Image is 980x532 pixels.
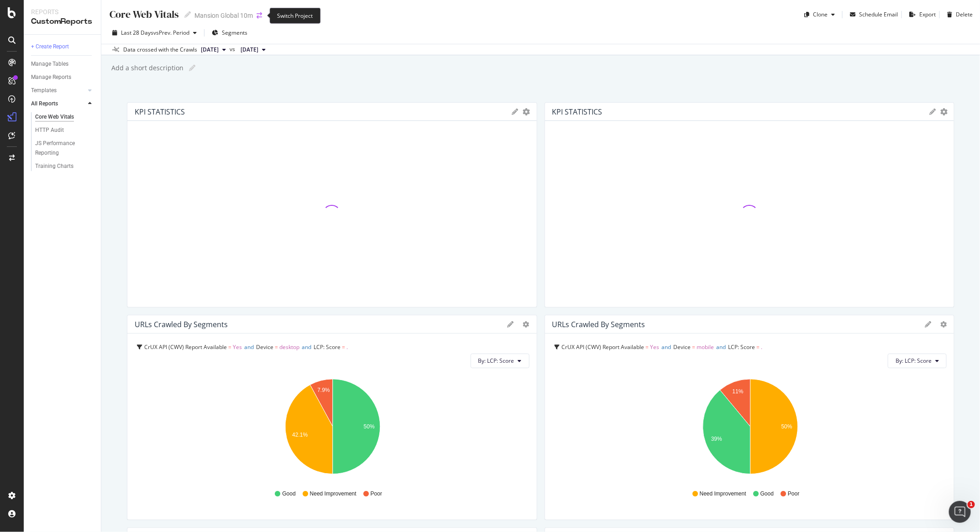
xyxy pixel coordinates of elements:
div: KPI STATISTICSgeargear [545,102,955,308]
text: 11% [732,388,743,395]
span: and [717,343,726,351]
div: URLs Crawled by Segments [135,320,228,329]
span: = [646,343,649,351]
i: Edit report name [189,65,195,71]
a: HTTP Audit [35,125,94,135]
span: LCP: Score [314,343,341,351]
div: All Reports [31,99,58,109]
text: 42.1% [292,432,308,438]
span: and [662,343,671,351]
span: Device [674,343,691,351]
span: Good [282,490,295,498]
div: Clone [813,10,828,18]
span: = [275,343,278,351]
button: Clone [801,7,839,22]
div: arrow-right-arrow-left [257,12,262,19]
div: Manage Tables [31,59,68,69]
div: + Create Report [31,42,69,52]
div: Data crossed with the Crawls [123,46,197,54]
a: Manage Tables [31,59,94,69]
a: + Create Report [31,42,94,52]
span: By: LCP: Score [478,357,514,365]
span: vs [230,45,237,53]
span: Yes [233,343,242,351]
div: Export [919,10,936,18]
span: and [302,343,311,351]
div: Add a short description [110,63,183,73]
div: gear [940,321,947,328]
span: Segments [222,29,247,37]
div: URLs Crawled by SegmentsgeargearCrUX API (CWV) Report Available = YesandDevice = desktopandLCP: S... [127,315,537,520]
svg: A chart. [135,376,530,481]
button: By: LCP: Score [888,354,947,368]
button: Schedule Email [846,7,898,22]
a: Core Web Vitals [35,112,94,122]
span: Poor [371,490,382,498]
text: 7.9% [317,387,330,394]
span: desktop [279,343,299,351]
div: URLs Crawled by SegmentsgeargearCrUX API (CWV) Report Available = YesandDevice = mobileandLCP: Sc... [545,315,955,520]
span: and [244,343,254,351]
span: mobile [697,343,714,351]
i: Edit report name [184,11,191,18]
span: = [228,343,231,351]
span: 2025 Jul. 11th [241,46,258,54]
text: 50% [364,423,375,430]
button: Last 28 DaysvsPrev. Period [109,26,200,40]
div: gear [523,321,529,328]
svg: A chart. [552,376,948,481]
div: Switch Project [270,8,321,24]
a: All Reports [31,99,85,109]
div: Reports [31,7,94,16]
span: . [346,343,348,351]
span: CrUX API (CWV) Report Available [144,343,227,351]
div: Core Web Vitals [109,7,179,21]
div: Mansion Global 10m [194,11,253,20]
span: = [757,343,760,351]
div: KPI STATISTICS [552,107,603,116]
iframe: Intercom live chat [949,501,971,523]
div: HTTP Audit [35,125,64,135]
span: By: LCP: Score [896,357,932,365]
button: By: LCP: Score [471,354,529,368]
button: Export [906,7,936,22]
div: JS Performance Reporting [35,139,87,158]
button: Delete [943,7,973,22]
span: = [692,343,696,351]
button: [DATE] [237,44,269,55]
div: gear [940,109,948,115]
div: Delete [956,10,973,18]
div: Manage Reports [31,73,71,82]
div: Core Web Vitals [35,112,74,122]
text: 50% [781,423,792,430]
span: = [342,343,345,351]
div: Templates [31,86,57,95]
span: 1 [968,501,975,508]
div: gear [523,109,530,115]
button: Segments [208,26,251,40]
span: LCP: Score [728,343,755,351]
div: KPI STATISTICSgeargear [127,102,537,308]
div: KPI STATISTICS [135,107,185,116]
span: vs Prev. Period [153,29,189,37]
span: Last 28 Days [121,29,153,37]
span: Good [760,490,774,498]
a: Training Charts [35,162,94,171]
span: 2025 Aug. 8th [201,46,219,54]
span: Yes [650,343,660,351]
span: Poor [788,490,799,498]
div: Schedule Email [859,10,898,18]
div: Training Charts [35,162,73,171]
a: Manage Reports [31,73,94,82]
button: [DATE] [197,44,230,55]
span: Need Improvement [310,490,356,498]
a: JS Performance Reporting [35,139,94,158]
text: 39% [711,436,722,442]
span: CrUX API (CWV) Report Available [562,343,645,351]
span: . [761,343,763,351]
a: Templates [31,86,85,95]
span: Need Improvement [700,490,746,498]
div: CustomReports [31,16,94,27]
